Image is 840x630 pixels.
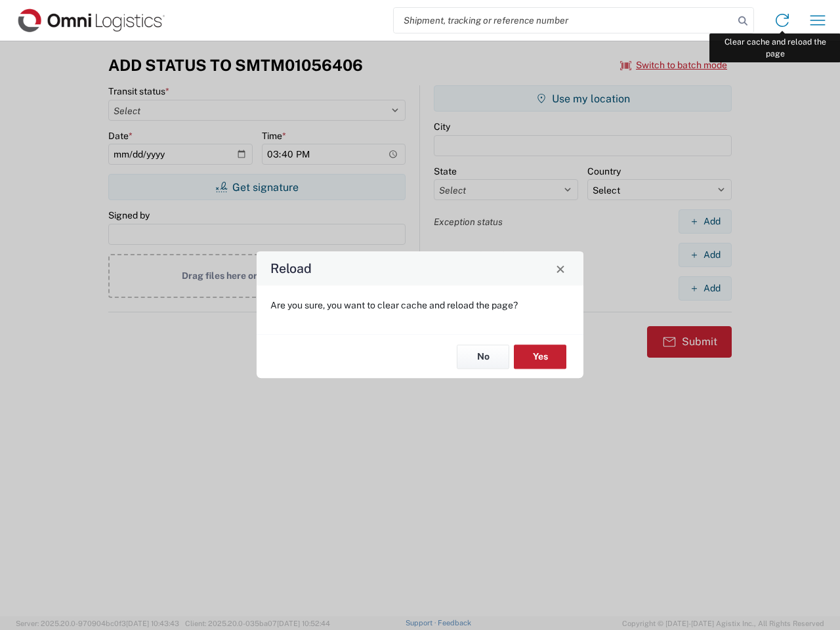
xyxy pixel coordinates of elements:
button: Yes [514,345,566,369]
button: No [457,345,509,369]
button: Close [551,259,570,278]
h4: Reload [270,259,312,278]
input: Shipment, tracking or reference number [394,8,734,33]
p: Are you sure, you want to clear cache and reload the page? [270,299,570,311]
